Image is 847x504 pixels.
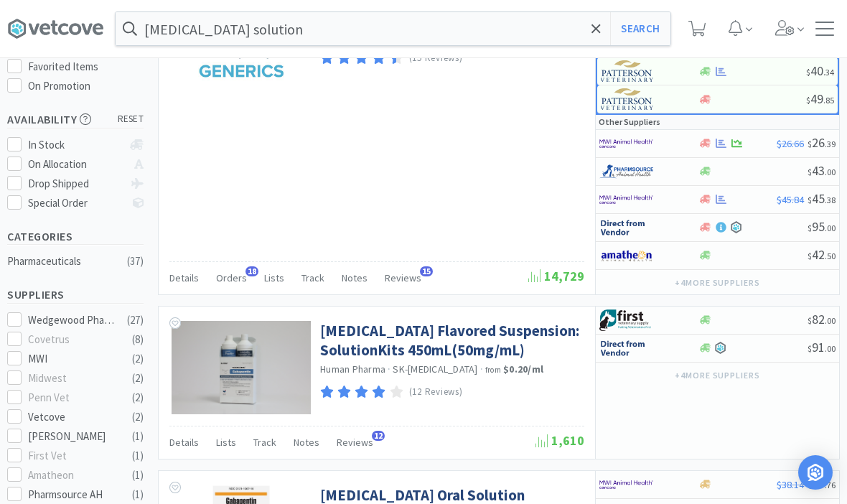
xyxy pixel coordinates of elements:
button: +4more suppliers [668,365,767,386]
div: ( 1 ) [132,447,144,465]
span: 91 [808,339,836,355]
span: 49 [806,90,834,107]
div: Open Intercom Messenger [798,455,833,490]
img: f6b2451649754179b5b4e0c70c3f7cb0_2.png [599,474,653,495]
img: 7915dbd3f8974342a4dc3feb8efc1740_58.png [599,161,653,182]
span: $ [808,251,812,261]
span: . 34 [823,67,834,78]
span: $ [808,167,812,177]
img: f6b2451649754179b5b4e0c70c3f7cb0_2.png [599,133,653,154]
span: 42 [808,246,836,263]
div: Pharmsource AH [28,486,117,503]
span: Lists [264,271,284,284]
p: (15 Reviews) [409,51,463,66]
span: . 38 [825,195,836,205]
span: $ [808,139,812,149]
input: Search by item, sku, manufacturer, ingredient, size... [116,12,670,45]
span: $ [806,67,810,78]
span: · [388,363,390,375]
button: Search [610,12,670,45]
span: 82 [808,311,836,327]
span: 26 [808,134,836,151]
div: ( 1 ) [132,467,144,484]
span: . 00 [825,167,836,177]
span: $ [808,315,812,326]
span: Track [301,271,324,284]
div: Covetrus [28,331,117,348]
div: ( 2 ) [132,389,144,406]
a: [MEDICAL_DATA] Flavored Suspension: SolutionKits 450mL(50mg/mL) [320,321,581,360]
span: 95 [808,218,836,235]
span: . 50 [825,251,836,261]
span: Orders [216,271,247,284]
img: f6b2451649754179b5b4e0c70c3f7cb0_2.png [599,189,653,210]
span: Notes [342,271,368,284]
div: ( 37 ) [127,253,144,270]
span: Details [169,436,199,449]
span: . 85 [823,95,834,106]
h5: Suppliers [7,286,144,303]
span: $38.14 [777,478,804,491]
span: Reviews [337,436,373,449]
span: · [480,363,483,375]
img: c67096674d5b41e1bca769e75293f8dd_19.png [599,337,653,359]
span: 12 [372,431,385,441]
div: Drop Shipped [28,175,123,192]
div: MWI [28,350,117,368]
div: ( 2 ) [132,350,144,368]
span: SK-[MEDICAL_DATA] [393,363,477,375]
span: from [485,365,501,375]
div: ( 8 ) [132,331,144,348]
div: On Promotion [28,78,144,95]
img: c67096674d5b41e1bca769e75293f8dd_19.png [599,217,653,238]
img: 5bd7b31ea81e42c3888855aba039a240_367191.jpeg [172,321,312,414]
h5: Availability [7,111,144,128]
div: Vetcove [28,409,117,426]
span: $ [808,343,812,354]
span: . 00 [825,223,836,233]
div: On Allocation [28,156,123,173]
h5: Categories [7,228,144,245]
span: $ [806,95,810,106]
div: In Stock [28,136,123,154]
div: ( 2 ) [132,370,144,387]
span: $45.84 [777,193,804,206]
span: Details [169,271,199,284]
span: 18 [245,266,258,276]
span: . 00 [825,315,836,326]
span: 40 [806,62,834,79]
span: $ [808,223,812,233]
span: $26.66 [777,137,804,150]
div: ( 27 ) [127,312,144,329]
span: 45 [808,190,836,207]
p: (12 Reviews) [409,385,463,400]
img: 67d67680309e4a0bb49a5ff0391dcc42_6.png [599,309,653,331]
div: [PERSON_NAME] [28,428,117,445]
div: Midwest [28,370,117,387]
span: 14,729 [528,268,584,284]
span: $ [808,195,812,205]
span: Reviews [385,271,421,284]
div: ( 1 ) [132,486,144,503]
span: Notes [294,436,319,449]
img: 3331a67d23dc422aa21b1ec98afbf632_11.png [599,245,653,266]
div: ( 1 ) [132,428,144,445]
div: Favorited Items [28,58,144,75]
div: Penn Vet [28,389,117,406]
div: Wedgewood Pharmacy [28,312,117,329]
strong: $0.20 / ml [503,363,543,375]
img: f5e969b455434c6296c6d81ef179fa71_3.png [601,60,655,82]
img: f5e969b455434c6296c6d81ef179fa71_3.png [601,88,655,110]
span: Track [253,436,276,449]
span: reset [118,112,144,127]
div: Amatheon [28,467,117,484]
div: ( 2 ) [132,409,144,426]
a: Human Pharma [320,363,385,375]
div: Special Order [28,195,123,212]
span: 43 [808,162,836,179]
span: 15 [420,266,433,276]
button: +4more suppliers [668,273,767,293]
span: Lists [216,436,236,449]
span: 1,610 [535,432,584,449]
span: . 00 [825,343,836,354]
